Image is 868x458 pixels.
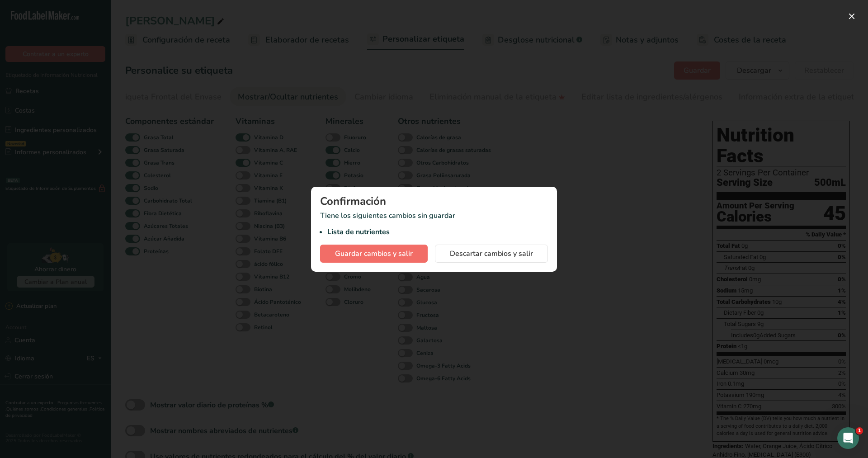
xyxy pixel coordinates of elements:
[837,427,859,449] iframe: Intercom live chat
[335,248,413,259] span: Guardar cambios y salir
[320,245,428,263] button: Guardar cambios y salir
[856,427,863,434] span: 1
[320,196,548,207] div: Confirmación
[327,227,548,237] li: Lista de nutrientes
[320,210,548,237] p: Tiene los siguientes cambios sin guardar
[435,245,548,263] button: Descartar cambios y salir
[450,248,533,259] span: Descartar cambios y salir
